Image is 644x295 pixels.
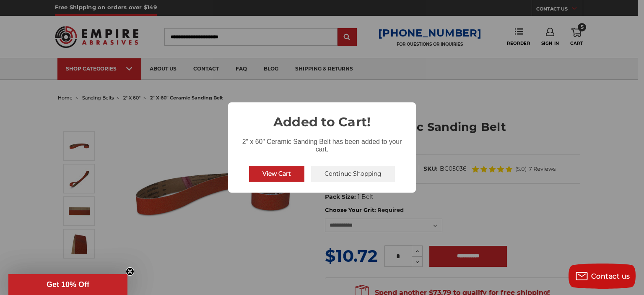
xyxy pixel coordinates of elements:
[311,166,395,182] button: Continue Shopping
[228,131,416,155] div: 2" x 60" Ceramic Sanding Belt has been added to your cart.
[228,102,416,131] h2: Added to Cart!
[126,267,134,276] button: Close teaser
[249,166,304,182] button: View Cart
[591,272,630,280] span: Contact us
[47,280,89,289] span: Get 10% Off
[569,264,636,289] button: Contact us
